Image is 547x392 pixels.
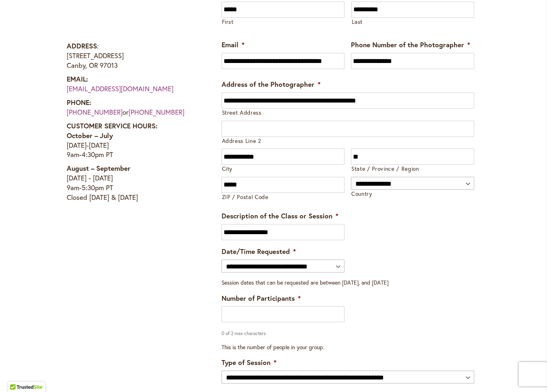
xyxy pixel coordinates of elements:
label: Description of the Class or Session [222,212,338,220]
label: Address of the Photographer [222,80,321,89]
p: [DATE] - [DATE] 9am-5:30pm PT Closed [DATE] & [DATE] [67,164,200,202]
label: Type of Session [222,358,277,367]
p: or [67,98,200,117]
label: Address Line 2 [222,137,474,145]
a: [EMAIL_ADDRESS][DOMAIN_NAME] [67,84,173,93]
label: Last [352,18,474,26]
label: Date/Time Requested [222,247,296,256]
label: Number of Participants [222,294,301,303]
a: [PHONE_NUMBER] [67,107,122,117]
a: [PHONE_NUMBER] [129,107,184,117]
p: : [STREET_ADDRESS] Canby, OR 97013 [67,41,200,70]
div: Session dates that can be requested are between [DATE], and [DATE] [222,273,474,287]
div: This is the number of people in your group. [222,337,474,351]
label: State / Province / Region [351,165,474,173]
div: 0 of 2 max characters [222,324,454,337]
label: Street Address [222,109,474,117]
label: Phone Number of the Photographer [351,40,470,49]
label: First [222,18,344,26]
strong: October – July [67,131,113,140]
strong: August – September [67,164,131,173]
label: Email [222,40,245,49]
strong: PHONE: [67,98,91,107]
strong: ADDRESS [67,41,97,50]
label: ZIP / Postal Code [222,193,345,201]
strong: CUSTOMER SERVICE HOURS: [67,121,158,130]
strong: EMAIL: [67,74,88,84]
p: [DATE]-[DATE] 9am-4:30pm PT [67,121,200,160]
label: City [222,165,345,173]
label: Country [351,190,474,198]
